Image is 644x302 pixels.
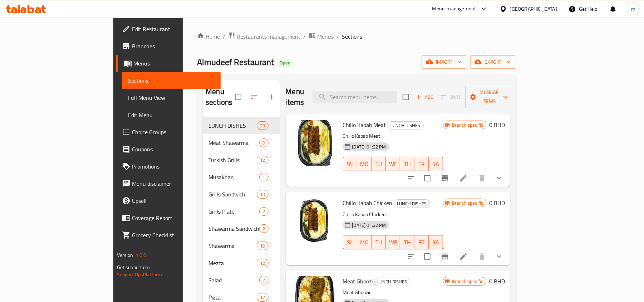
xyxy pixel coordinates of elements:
[208,138,259,147] span: Meat Shawarma
[132,231,215,239] span: Grocery Checklist
[343,132,443,141] p: Chillo Kabab Meat
[257,260,268,267] span: 12
[491,170,508,187] button: show more
[257,259,268,267] div: items
[208,276,259,284] span: Salad
[197,32,516,41] nav: breadcrumb
[360,237,369,248] span: MO
[257,157,268,164] span: 12
[386,157,400,171] button: WE
[465,86,513,108] button: Manage items
[343,210,443,219] p: Chillo Kabab Chicken
[432,237,440,248] span: SA
[420,171,435,186] span: Select to update
[203,169,280,186] div: Musakhan1
[257,121,268,130] div: items
[400,235,414,249] button: TH
[259,276,268,284] div: items
[432,159,440,169] span: SA
[388,121,423,130] span: LUNCH DISHES
[203,117,280,134] div: LUNCH DISHES23
[228,32,300,41] a: Restaurants management
[132,42,215,50] span: Branches
[260,208,268,215] span: 2
[427,58,462,67] span: import
[116,175,221,192] a: Menu disclaimer
[389,159,397,169] span: WE
[349,143,389,150] span: [DATE] 01:22 PM
[398,89,413,104] span: Select section
[122,72,221,89] a: Sections
[223,32,225,41] li: /
[116,123,221,141] a: Choice Groups
[257,191,268,198] span: 10
[208,156,257,164] span: Turkish Grills
[394,200,430,208] span: LUNCH DISHES
[208,173,259,181] div: Musakhan
[336,32,339,41] li: /
[203,203,280,220] div: Grills Plate2
[374,278,411,286] div: LUNCH DISHES
[417,159,426,169] span: FR
[413,92,436,103] span: Add item
[237,32,300,41] span: Restaurants management
[208,121,257,130] span: LUNCH DISHES
[343,276,373,287] span: Meat Ghoozi
[132,196,215,205] span: Upsell
[117,263,150,272] span: Get support on:
[122,89,221,106] a: Full Menu View
[203,151,280,169] div: Turkish Grills12
[257,294,268,301] span: 17
[117,270,162,279] a: Support.OpsPlatform
[259,207,268,216] div: items
[459,174,468,182] a: Edit menu item
[208,259,257,267] span: Mezza
[360,159,369,169] span: MO
[489,198,505,208] h6: 0 BHD
[510,5,557,13] div: [GEOGRAPHIC_DATA]
[495,252,503,261] svg: Show Choices
[436,248,453,265] button: Branch-specific-item
[128,93,215,102] span: Full Menu View
[403,159,412,169] span: TH
[309,32,334,41] a: Menus
[132,162,215,171] span: Promotions
[422,55,467,69] button: import
[491,248,508,265] button: show more
[133,59,215,68] span: Menus
[449,122,486,128] span: Branch specific
[116,158,221,175] a: Promotions
[257,122,268,129] span: 23
[116,38,221,55] a: Branches
[259,224,268,233] div: items
[132,179,215,188] span: Menu disclaimer
[420,249,435,264] span: Select to update
[260,140,268,146] span: 0
[471,88,507,106] span: Manage items
[429,235,443,249] button: SA
[263,88,280,106] button: Add section
[260,277,268,284] span: 2
[122,106,221,123] a: Edit Menu
[208,224,259,233] span: Shawarma Sandwich
[203,220,280,237] div: Shawarma Sandwich2
[414,157,429,171] button: FR
[116,226,221,244] a: Grocery Checklist
[374,159,383,169] span: TU
[349,222,389,229] span: [DATE] 01:22 PM
[400,157,414,171] button: TH
[459,252,468,261] a: Edit menu item
[303,32,306,41] li: /
[631,5,635,13] span: m
[132,214,215,222] span: Coverage Report
[473,170,491,187] button: delete
[277,60,293,66] span: Open
[403,248,420,265] button: sort-choices
[476,58,511,67] span: export
[203,254,280,272] div: Mezza12
[436,170,453,187] button: Branch-specific-item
